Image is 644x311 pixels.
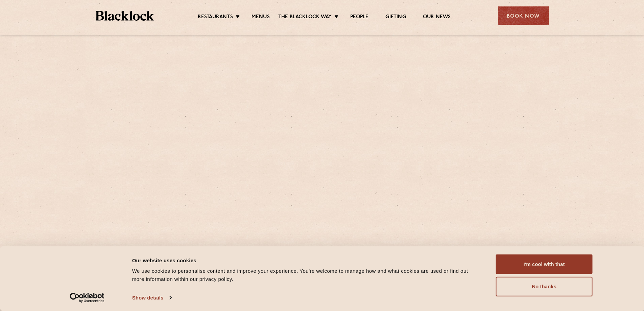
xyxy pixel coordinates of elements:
[496,254,593,274] button: I'm cool with that
[96,11,154,21] img: BL_Textured_Logo-footer-cropped.svg
[57,293,117,303] a: Usercentrics Cookiebot - opens in a new window
[198,14,233,21] a: Restaurants
[132,256,481,264] div: Our website uses cookies
[278,14,332,21] a: The Blacklock Way
[350,14,368,21] a: People
[132,267,481,283] div: We use cookies to personalise content and improve your experience. You're welcome to manage how a...
[252,14,270,21] a: Menus
[498,6,549,25] div: Book Now
[496,277,593,296] button: No thanks
[385,14,406,21] a: Gifting
[423,14,451,21] a: Our News
[132,293,171,303] a: Show details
